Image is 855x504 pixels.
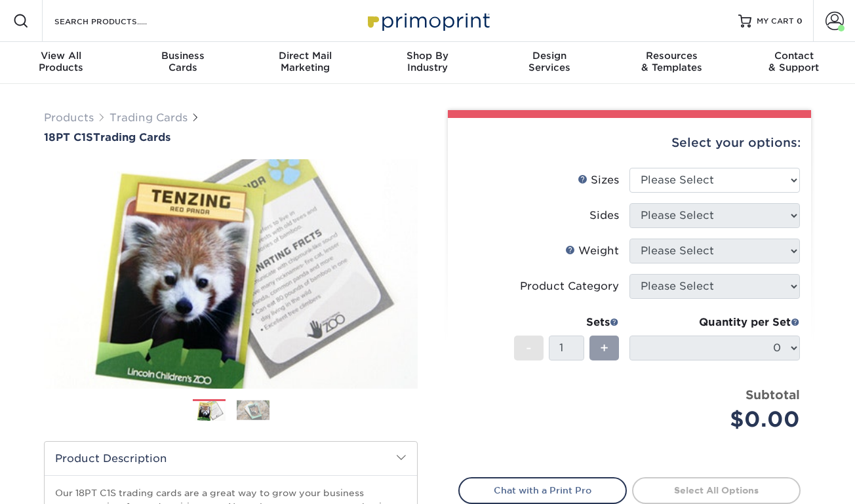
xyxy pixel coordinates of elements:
[610,50,732,62] span: Resources
[109,111,188,124] a: Trading Cards
[488,50,610,73] div: Services
[610,42,732,84] a: Resources& Templates
[757,16,794,27] span: MY CART
[746,387,800,402] strong: Subtotal
[45,442,417,475] h2: Product Description
[193,400,226,423] img: Trading Cards 01
[122,50,244,73] div: Cards
[122,50,244,62] span: Business
[245,42,367,84] a: Direct MailMarketing
[600,338,608,358] span: +
[526,338,532,358] span: -
[488,42,610,84] a: DesignServices
[458,477,627,503] a: Chat with a Print Pro
[733,42,855,84] a: Contact& Support
[458,118,801,168] div: Select your options:
[639,404,800,435] div: $0.00
[367,50,488,73] div: Industry
[44,131,418,144] h1: Trading Cards
[245,50,367,62] span: Direct Mail
[610,50,732,73] div: & Templates
[733,50,855,62] span: Contact
[367,50,488,62] span: Shop By
[733,50,855,73] div: & Support
[632,477,801,503] a: Select All Options
[122,42,244,84] a: BusinessCards
[488,50,610,62] span: Design
[44,131,418,144] a: 18PT C1STrading Cards
[578,172,619,188] div: Sizes
[367,42,488,84] a: Shop ByIndustry
[797,16,803,26] span: 0
[44,111,94,124] a: Products
[362,7,493,35] img: Primoprint
[520,279,619,294] div: Product Category
[589,208,619,223] div: Sides
[44,131,93,144] span: 18PT C1S
[629,315,800,330] div: Quantity per Set
[245,50,367,73] div: Marketing
[237,400,269,420] img: Trading Cards 02
[44,145,418,403] img: 18PT C1S 01
[53,13,181,29] input: SEARCH PRODUCTS.....
[514,315,619,330] div: Sets
[565,243,619,259] div: Weight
